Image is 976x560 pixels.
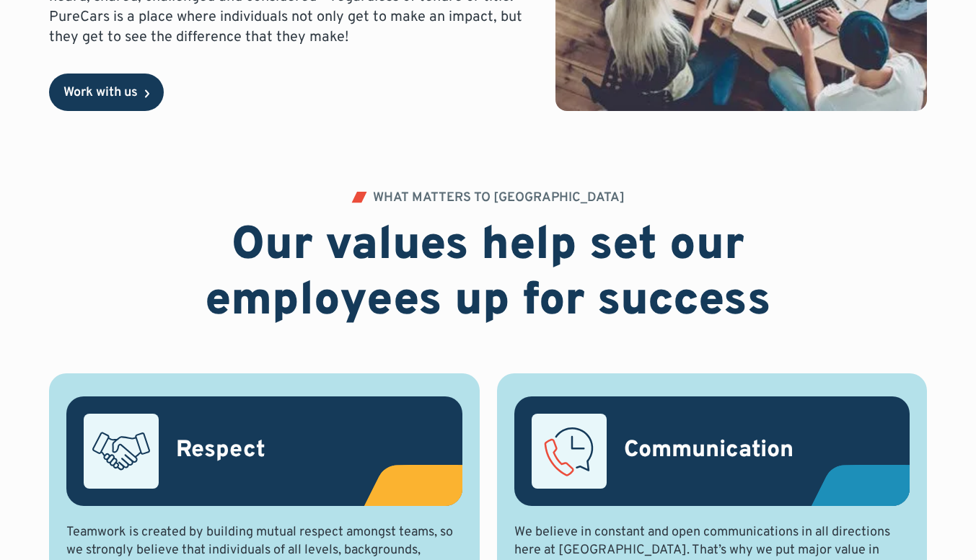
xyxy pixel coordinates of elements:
h2: Our values help set our employees up for success [119,219,858,330]
a: Work with us [49,74,164,111]
h3: Respect [176,436,265,466]
h3: Communication [624,436,793,466]
div: Work with us [63,86,138,99]
div: WHAT MATTERS TO [GEOGRAPHIC_DATA] [373,192,625,205]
